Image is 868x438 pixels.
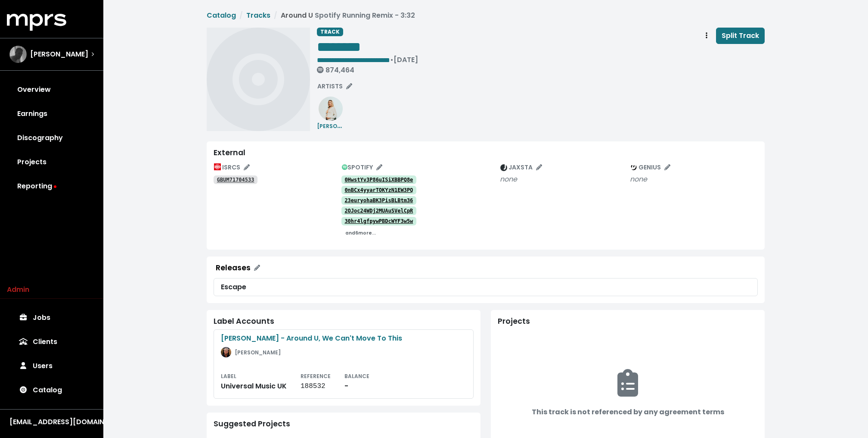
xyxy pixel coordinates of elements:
[214,163,250,172] span: ISRCS
[341,196,417,205] a: 23euryohaBK3PisBLBtm36
[210,260,266,276] button: Releases
[344,177,413,183] tt: 0HwstYv3P86uISiXBBPQ8e
[338,161,387,174] button: Edit spotify track identifications for this track
[270,10,415,21] li: Around U
[317,66,418,74] div: 874,464
[7,78,96,102] a: Overview
[235,349,281,356] small: [PERSON_NAME]
[630,164,637,171] img: The genius.com logo
[500,163,542,172] span: JAXSTA
[210,161,254,174] button: Edit ISRC mappings for this track
[716,28,765,44] button: Split Track
[626,161,674,174] button: Edit genius track identifications
[342,163,383,172] span: SPOTIFY
[7,102,96,126] a: Earnings
[207,10,236,20] a: Catalog
[7,354,96,378] a: Users
[221,347,231,357] img: 809f04a0-3e87-410f-8dff-6d0baa782596.jpeg
[214,148,758,157] div: External
[7,378,96,402] a: Catalog
[344,197,413,203] tt: 23euryohaBK3PisBLBtm36
[341,206,417,215] a: 2OJoc24WDj2MUAuSVelCpR
[317,103,344,131] a: [PERSON_NAME]
[313,80,356,93] button: Edit artists
[7,17,66,27] a: mprs logo
[315,10,415,20] span: Spotify Running Remix - 3:32
[9,46,27,63] img: The selected account / producer
[500,164,507,171] img: The jaxsta.com logo
[319,97,343,121] img: ab6761610000e5ebc3cd7dc428871e8985d62b9a
[7,150,96,174] a: Projects
[341,175,417,184] a: 0HwstYv3P86uISiXBBPQ8e
[344,187,413,193] tt: 0nBCx4yyarTOKYzN1EW3PQ
[217,177,254,183] tt: GBUM71704533
[344,372,369,380] small: BALANCE
[317,28,343,36] span: TRACK
[341,217,417,225] a: 30hr4lgfpywPBDcWYF3w5w
[317,40,361,54] span: Edit value
[344,218,413,224] tt: 30hr4lgfpywPBDcWYF3w5w
[214,278,758,296] a: Escape
[7,416,96,428] button: [EMAIL_ADDRESS][DOMAIN_NAME]
[301,372,331,380] small: REFERENCE
[221,372,236,380] small: LABEL
[630,163,670,172] span: GENIUS
[697,28,716,44] button: Track actions
[221,282,750,292] div: Escape
[216,263,251,272] div: Releases
[344,381,369,391] div: -
[7,330,96,354] a: Clients
[214,317,474,326] div: Label Accounts
[532,407,724,417] b: This track is not referenced by any agreement terms
[722,31,759,41] span: Split Track
[9,417,94,427] div: [EMAIL_ADDRESS][DOMAIN_NAME]
[345,230,376,236] small: and 6 more...
[341,186,417,194] a: 0nBCx4yyarTOKYzN1EW3PQ
[7,126,96,150] a: Discography
[496,161,546,174] button: Edit jaxsta track identifications
[7,306,96,330] a: Jobs
[246,10,270,20] a: Tracks
[214,163,221,170] img: The logo of the International Organization for Standardization
[214,419,474,429] div: Suggested Projects
[341,226,380,239] button: and6more...
[221,333,466,344] div: [PERSON_NAME] - Around U, We Can't Move To This
[317,57,390,63] span: Edit value
[207,10,765,21] nav: breadcrumb
[301,381,331,391] div: 188532
[30,49,88,59] span: [PERSON_NAME]
[317,121,363,131] small: [PERSON_NAME]
[207,28,310,131] img: Album art for this track, Around U
[214,329,474,399] a: [PERSON_NAME] - Around U, We Can't Move To This[PERSON_NAME]LABELUniversal Music UKREFERENCE18853...
[214,175,257,184] a: GBUM71704533
[317,82,352,91] span: ARTISTS
[344,208,413,214] tt: 2OJoc24WDj2MUAuSVelCpR
[498,317,758,326] div: Projects
[7,174,96,198] a: Reporting
[630,174,647,184] i: none
[221,381,287,391] div: Universal Music UK
[500,174,517,184] i: none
